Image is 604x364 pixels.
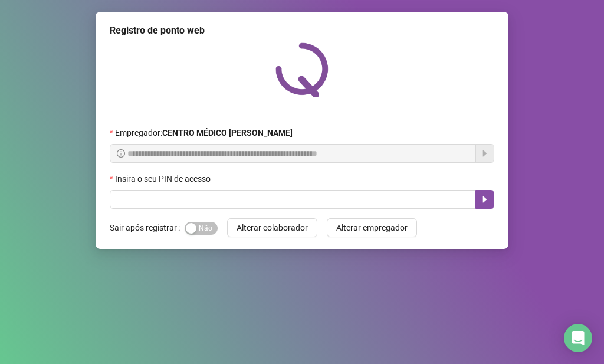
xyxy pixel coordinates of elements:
[110,172,218,185] label: Insira o seu PIN de acesso
[162,128,293,137] strong: CENTRO MÉDICO [PERSON_NAME]
[117,149,125,158] span: info-circle
[237,221,308,234] span: Alterar colaborador
[564,324,592,352] div: Open Intercom Messenger
[110,218,185,237] label: Sair após registrar
[115,126,293,139] span: Empregador :
[110,24,494,38] div: Registro de ponto web
[275,42,329,97] img: QRPoint
[227,218,317,237] button: Alterar colaborador
[480,195,490,204] span: caret-right
[327,218,417,237] button: Alterar empregador
[336,221,408,234] span: Alterar empregador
